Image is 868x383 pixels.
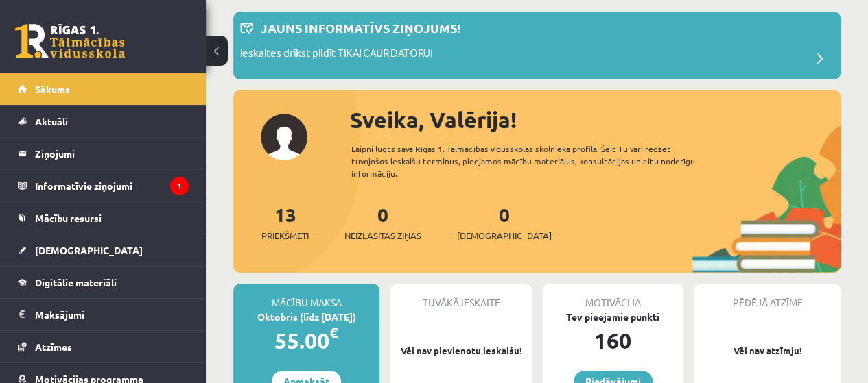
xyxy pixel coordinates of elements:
a: Aktuāli [18,106,189,137]
span: [DEMOGRAPHIC_DATA] [35,244,143,256]
div: 160 [543,324,683,357]
p: Ieskaites drīkst pildīt TIKAI CAUR DATORU! [240,45,433,64]
span: Digitālie materiāli [35,276,117,288]
a: [DEMOGRAPHIC_DATA] [18,234,189,266]
legend: Maksājumi [35,299,189,330]
a: Informatīvie ziņojumi1 [18,170,189,201]
div: Sveika, Valērija! [350,103,841,136]
legend: Informatīvie ziņojumi [35,170,189,201]
div: 55.00 [233,324,379,357]
span: Atzīmes [35,341,72,353]
span: Neizlasītās ziņas [344,229,421,243]
a: Maksājumi [18,299,189,330]
a: Atzīmes [18,331,189,362]
span: Sākums [35,83,70,95]
span: € [329,323,338,343]
a: Jauns informatīvs ziņojums! Ieskaites drīkst pildīt TIKAI CAUR DATORU! [240,18,834,73]
div: Motivācija [543,284,683,310]
span: Mācību resursi [35,212,102,224]
div: Tuvākā ieskaite [390,284,531,310]
div: Mācību maksa [233,284,379,310]
a: Digitālie materiāli [18,267,189,298]
span: Aktuāli [35,115,68,127]
i: 1 [170,177,189,195]
p: Vēl nav atzīmju! [701,344,834,358]
p: Vēl nav pievienotu ieskaišu! [397,344,524,358]
a: Rīgas 1. Tālmācības vidusskola [15,24,125,58]
legend: Ziņojumi [35,138,189,169]
p: Jauns informatīvs ziņojums! [261,18,460,37]
a: 0Neizlasītās ziņas [344,202,421,243]
div: Laipni lūgts savā Rīgas 1. Tālmācības vidusskolas skolnieka profilā. Šeit Tu vari redzēt tuvojošo... [351,143,716,180]
div: Tev pieejamie punkti [543,310,683,324]
a: Sākums [18,73,189,105]
span: [DEMOGRAPHIC_DATA] [457,229,552,243]
span: Priekšmeti [261,229,309,243]
a: Mācību resursi [18,202,189,234]
div: Pēdējā atzīme [694,284,841,310]
a: 0[DEMOGRAPHIC_DATA] [457,202,552,243]
a: 13Priekšmeti [261,202,309,243]
a: Ziņojumi [18,138,189,169]
div: Oktobris (līdz [DATE]) [233,310,379,324]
